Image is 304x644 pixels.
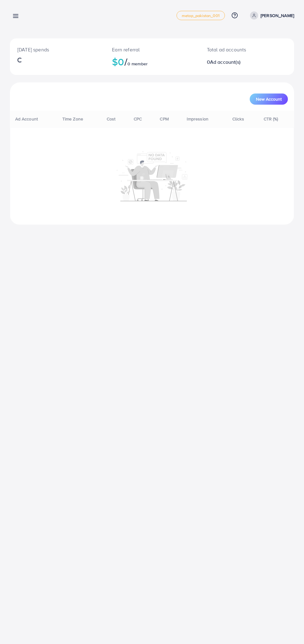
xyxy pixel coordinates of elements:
p: Earn referral [112,46,192,53]
span: New Account [256,97,282,101]
span: metap_pakistan_001 [182,14,220,18]
p: [PERSON_NAME] [261,12,294,19]
span: 0 member [127,61,148,67]
button: New Account [250,94,288,105]
span: Ad account(s) [210,59,240,65]
p: Total ad accounts [207,46,263,53]
span: / [124,54,127,69]
a: metap_pakistan_001 [177,11,225,20]
h2: $0 [112,56,192,67]
h2: 0 [207,59,263,65]
p: [DATE] spends [17,46,97,53]
a: [PERSON_NAME] [248,11,294,20]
